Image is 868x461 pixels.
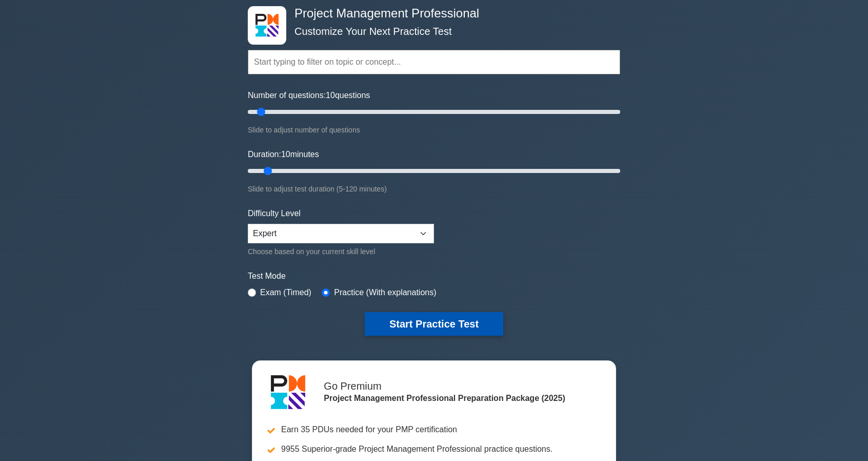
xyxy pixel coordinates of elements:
label: Duration: minutes [248,148,319,161]
input: Start typing to filter on topic or concept... [248,50,620,74]
label: Test Mode [248,270,620,282]
span: 10 [326,91,335,100]
span: 10 [281,150,290,159]
div: Choose based on your current skill level [248,245,434,258]
h4: Project Management Professional [290,6,570,21]
div: Slide to adjust test duration (5-120 minutes) [248,183,620,195]
label: Practice (With explanations) [334,286,436,299]
label: Number of questions: questions [248,89,370,102]
label: Exam (Timed) [260,286,311,299]
button: Start Practice Test [365,312,503,336]
div: Slide to adjust number of questions [248,124,620,136]
label: Difficulty Level [248,207,301,220]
